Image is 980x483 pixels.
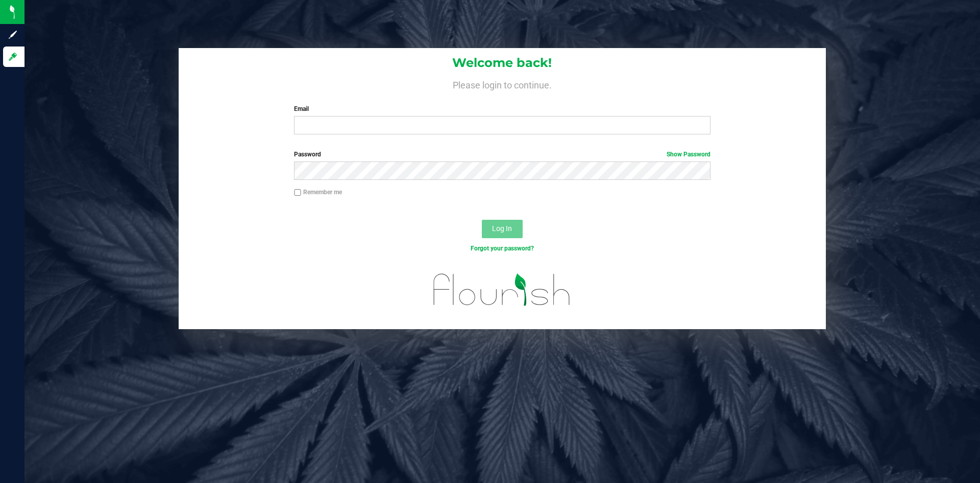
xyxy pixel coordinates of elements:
[294,188,342,197] label: Remember me
[8,52,18,62] inline-svg: Log in
[421,264,583,316] img: flourish_logo.svg
[179,56,826,70] h1: Welcome back!
[8,30,18,40] inline-svg: Sign up
[294,151,321,158] span: Password
[667,151,710,158] a: Show Password
[492,224,512,233] span: Log In
[294,104,710,113] label: Email
[179,78,826,90] h4: Please login to continue.
[471,245,534,252] a: Forgot your password?
[294,189,301,196] input: Remember me
[482,220,523,238] button: Log In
